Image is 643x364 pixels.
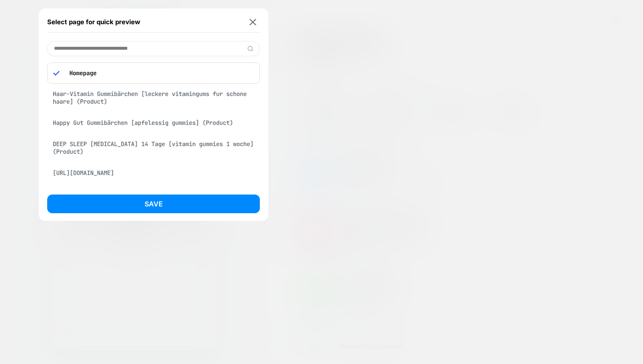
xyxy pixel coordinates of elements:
[47,86,260,110] div: Haar-Vitamin Gummibärchen [leckere vitamingums fur schone haare] (Product)
[47,165,260,181] div: [URL][DOMAIN_NAME]
[53,70,60,76] img: blue checkmark
[47,115,260,131] div: Happy Gut Gummibärchen [apfelessig gummies] (Product)
[65,69,254,77] p: Homepage
[9,87,160,138] img: navigation helm
[9,173,160,196] span: The URL that was requested has a redirect rule that does not align with your targeted experience.
[47,136,260,160] div: DEEP SLEEP [MEDICAL_DATA] 14 Tage [vitamin gummies 1 woche] (Product)
[250,19,256,25] img: close
[9,205,160,220] span: Please choose a different page from the list above.
[47,18,140,26] span: Select page for quick preview
[9,150,160,165] span: Ahoy Sailor
[47,195,260,213] button: Save
[247,45,253,52] img: edit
